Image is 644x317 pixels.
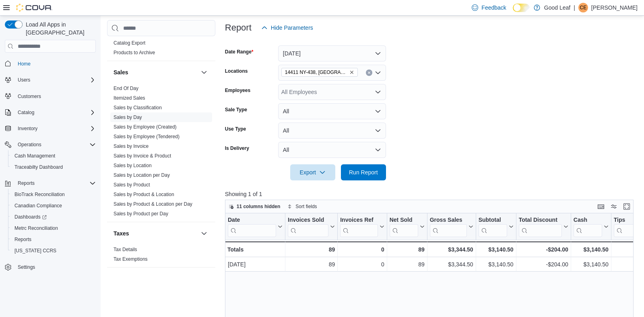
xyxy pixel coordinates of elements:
[14,153,55,159] span: Cash Management
[11,246,60,256] a: [US_STATE] CCRS
[11,201,65,211] a: Canadian Compliance
[16,4,52,12] img: Cova
[614,217,642,224] div: Tips
[114,85,138,92] span: End Of Day
[349,70,354,75] button: Remove 14411 NY-438, Gowanda from selection in this group
[114,211,168,217] span: Sales by Product per Day
[225,106,247,113] label: Sale Type
[11,190,68,199] a: BioTrack Reconciliation
[14,124,96,133] span: Inventory
[284,202,320,211] button: Sort fields
[478,245,513,254] div: $3,140.50
[114,211,168,217] a: Sales by Product per Day
[295,164,330,180] span: Export
[199,229,209,238] button: Taxes
[225,190,638,198] p: Showing 1 of 1
[14,247,56,254] span: [US_STATE] CCRS
[14,140,96,149] span: Operations
[481,4,506,12] span: Feedback
[518,217,561,224] div: Total Discount
[228,217,276,237] div: Date
[18,77,30,83] span: Users
[114,163,152,168] a: Sales by Location
[114,256,148,262] a: Tax Exemptions
[8,150,99,162] button: Cash Management
[518,245,568,254] div: -$204.00
[574,217,609,237] button: Cash
[518,260,568,270] div: -$204.00
[14,75,96,85] span: Users
[114,86,138,91] a: End Of Day
[114,104,162,111] span: Sales by Classification
[14,59,34,69] a: Home
[278,123,386,139] button: All
[11,223,96,233] span: Metrc Reconciliation
[609,202,619,211] button: Display options
[11,190,96,199] span: BioTrack Reconciliation
[114,124,177,130] a: Sales by Employee (Created)
[114,68,128,76] h3: Sales
[114,115,142,120] a: Sales by Day
[228,217,283,237] button: Date
[375,89,381,95] button: Open list of options
[389,245,424,254] div: 89
[14,202,62,209] span: Canadian Compliance
[11,235,35,244] a: Reports
[14,191,65,198] span: BioTrack Reconciliation
[478,217,507,224] div: Subtotal
[18,141,41,148] span: Operations
[114,229,198,237] button: Taxes
[228,217,276,224] div: Date
[340,245,384,254] div: 0
[478,217,507,237] div: Subtotal
[23,20,96,37] span: Load All Apps in [GEOGRAPHIC_DATA]
[258,20,316,36] button: Hide Parameters
[389,217,418,237] div: Net Sold
[114,192,174,197] a: Sales by Product & Location
[11,246,96,256] span: Washington CCRS
[114,143,149,149] a: Sales by Invoice
[2,57,99,69] button: Home
[114,247,137,252] a: Tax Details
[11,201,96,211] span: Canadian Compliance
[114,124,177,130] span: Sales by Employee (Created)
[114,172,170,178] span: Sales by Location per Day
[478,217,513,237] button: Subtotal
[107,84,215,222] div: Sales
[107,38,215,61] div: Products
[281,68,358,77] span: 14411 NY-438, Gowanda
[295,203,317,210] span: Sort fields
[513,4,530,12] input: Dark Mode
[389,217,418,224] div: Net Sold
[114,68,198,76] button: Sales
[8,200,99,211] button: Canadian Compliance
[288,217,335,237] button: Invoices Sold
[114,50,155,55] a: Products to Archive
[107,245,215,267] div: Taxes
[278,103,386,119] button: All
[518,217,561,237] div: Total Discount
[288,245,335,254] div: 89
[622,202,632,211] button: Enter fullscreen
[114,172,170,178] a: Sales by Location per Day
[341,164,386,180] button: Run Report
[228,260,283,270] div: [DATE]
[278,45,386,61] button: [DATE]
[2,261,99,273] button: Settings
[389,217,424,237] button: Net Sold
[14,164,63,170] span: Traceabilty Dashboard
[574,260,609,270] div: $3,140.50
[8,234,99,245] button: Reports
[18,109,34,116] span: Catalog
[18,180,35,186] span: Reports
[225,145,249,151] label: Is Delivery
[18,61,31,67] span: Home
[349,168,378,176] span: Run Report
[11,235,96,244] span: Reports
[574,217,602,224] div: Cash
[114,162,152,169] span: Sales by Location
[114,246,137,253] span: Tax Details
[596,202,606,211] button: Keyboard shortcuts
[14,262,38,272] a: Settings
